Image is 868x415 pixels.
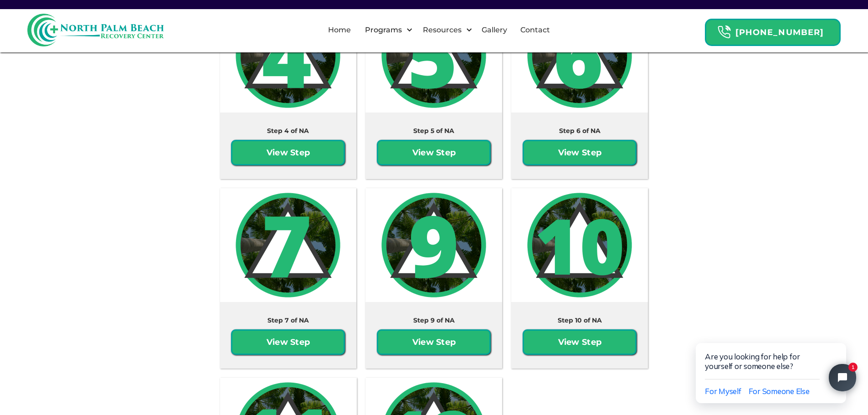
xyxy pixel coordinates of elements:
[267,126,309,135] h5: Step 4 of NA
[515,15,555,45] a: Contact
[377,329,491,355] a: View Step
[421,25,464,36] div: Resources
[735,27,824,37] strong: [PHONE_NUMBER]
[415,15,475,45] div: Resources
[559,126,601,135] h5: Step 6 of NA
[231,140,345,165] a: View Step
[523,140,637,165] a: View Step
[377,140,491,165] a: View Step
[717,25,731,39] img: Header Calendar Icons
[476,15,513,45] a: Gallery
[363,25,404,36] div: Programs
[231,329,345,355] a: View Step
[705,14,841,46] a: Header Calendar Icons[PHONE_NUMBER]
[413,316,455,325] h5: Step 9 of NA
[413,126,454,135] h5: Step 5 of NA
[677,314,868,415] iframe: Tidio Chat
[357,15,415,45] div: Programs
[558,316,602,325] h5: Step 10 of NA
[323,15,356,45] a: Home
[523,329,637,355] a: View Step
[267,316,309,325] h5: Step 7 of NA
